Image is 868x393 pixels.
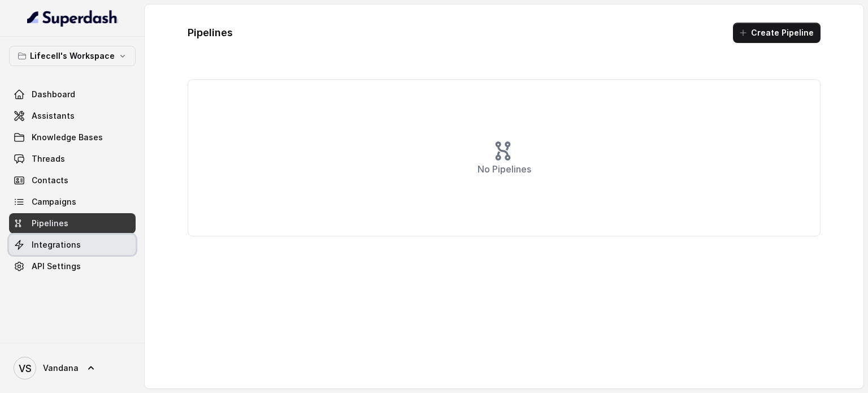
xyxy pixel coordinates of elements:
[32,132,103,143] span: Knowledge Bases
[9,127,136,148] a: Knowledge Bases
[478,162,531,176] p: No Pipelines
[43,362,79,374] span: Vandana
[9,213,136,234] a: Pipelines
[19,362,32,374] text: VS
[9,170,136,191] a: Contacts
[32,175,68,186] span: Contacts
[9,256,136,277] a: API Settings
[32,261,81,272] span: API Settings
[733,23,821,43] button: Create Pipeline
[9,352,136,384] a: Vandana
[9,106,136,126] a: Assistants
[9,192,136,212] a: Campaigns
[32,218,68,229] span: Pipelines
[9,84,136,105] a: Dashboard
[32,110,75,122] span: Assistants
[9,149,136,169] a: Threads
[30,49,115,63] p: Lifecell's Workspace
[32,196,76,208] span: Campaigns
[27,9,118,27] img: light.svg
[32,153,65,165] span: Threads
[188,24,233,42] h1: Pipelines
[9,235,136,255] a: Integrations
[32,239,81,251] span: Integrations
[32,89,75,100] span: Dashboard
[9,46,136,66] button: Lifecell's Workspace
